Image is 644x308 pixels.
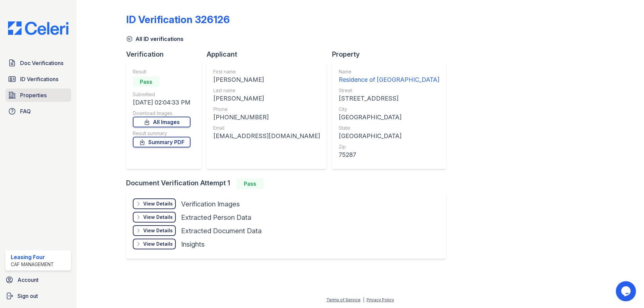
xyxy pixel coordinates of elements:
a: Summary PDF [133,137,191,147]
div: Pass [133,76,160,87]
div: Leasing Four [11,253,54,261]
div: First name [213,68,320,75]
a: Sign out [3,289,74,303]
div: City [339,106,439,113]
div: Street [339,87,439,94]
a: FAQ [5,105,71,118]
div: Email [213,125,320,131]
span: Doc Verifications [20,59,63,67]
span: Sign out [17,292,38,300]
span: ID Verifications [20,75,58,83]
span: Properties [20,91,47,99]
img: CE_Logo_Blue-a8612792a0a2168367f1c8372b55b34899dd931a85d93a1a3d3e32e68fde9ad4.png [3,21,74,35]
div: View Details [143,227,173,234]
div: Pass [237,178,264,189]
div: State [339,125,439,131]
div: Last name [213,87,320,94]
a: Privacy Policy [367,297,394,302]
a: All Images [133,117,191,127]
div: View Details [143,200,173,207]
a: All ID verifications [126,35,183,43]
div: | [363,297,364,302]
a: Terms of Service [326,297,361,302]
div: View Details [143,214,173,221]
span: Account [17,276,39,284]
div: Property [332,50,451,59]
a: Doc Verifications [5,56,71,70]
div: Applicant [207,50,332,59]
div: [STREET_ADDRESS] [339,94,439,103]
div: Verification Images [181,199,240,209]
div: Submitted [133,91,191,98]
span: FAQ [20,107,31,115]
a: Account [3,273,74,287]
div: [GEOGRAPHIC_DATA] [339,113,439,122]
div: Phone [213,106,320,113]
div: [PERSON_NAME] [213,94,320,103]
a: ID Verifications [5,72,71,86]
div: Insights [181,240,205,249]
div: [PHONE_NUMBER] [213,113,320,122]
div: 75287 [339,150,439,160]
a: Properties [5,88,71,102]
div: CAF Management [11,261,54,268]
div: ID Verification 326126 [126,13,230,25]
div: Zip [339,143,439,150]
div: Result summary [133,130,191,137]
div: Extracted Person Data [181,213,251,222]
div: Document Verification Attempt 1 [126,178,451,189]
div: Residence of [GEOGRAPHIC_DATA] [339,75,439,84]
div: Extracted Document Data [181,226,262,236]
iframe: chat widget [616,281,637,301]
a: Name Residence of [GEOGRAPHIC_DATA] [339,68,439,84]
div: [GEOGRAPHIC_DATA] [339,131,439,141]
div: View Details [143,241,173,247]
div: Result [133,68,191,75]
div: Name [339,68,439,75]
div: [PERSON_NAME] [213,75,320,84]
div: [DATE] 02:04:33 PM [133,98,191,107]
div: Download Images [133,110,191,117]
div: Verification [126,50,207,59]
div: [EMAIL_ADDRESS][DOMAIN_NAME] [213,131,320,141]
